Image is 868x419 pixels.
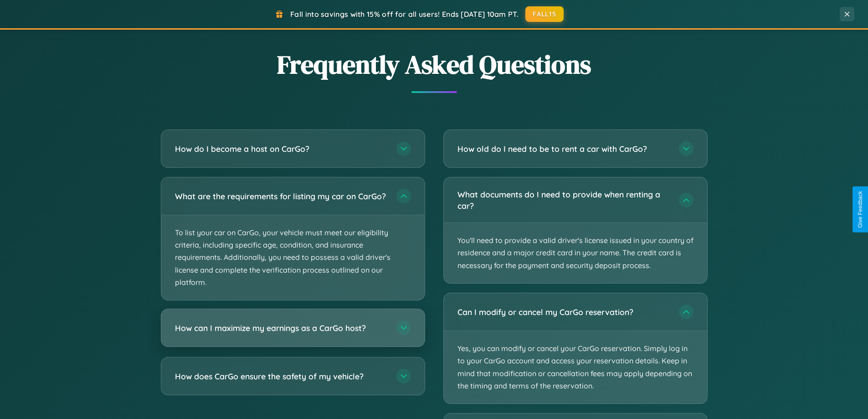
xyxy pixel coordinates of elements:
h3: How can I maximize my earnings as a CarGo host? [175,322,387,334]
span: Fall into savings with 15% off for all users! Ends [DATE] 10am PT. [290,10,519,19]
p: You'll need to provide a valid driver's license issued in your country of residence and a major c... [444,223,707,283]
p: Yes, you can modify or cancel your CarGo reservation. Simply log in to your CarGo account and acc... [444,331,707,403]
h3: Can I modify or cancel my CarGo reservation? [457,306,670,318]
button: FALL15 [525,6,564,22]
h3: What are the requirements for listing my car on CarGo? [175,191,387,202]
h2: Frequently Asked Questions [161,47,708,82]
h3: How old do I need to be to rent a car with CarGo? [457,143,670,155]
div: Give Feedback [857,191,863,228]
h3: How does CarGo ensure the safety of my vehicle? [175,371,387,382]
p: To list your car on CarGo, your vehicle must meet our eligibility criteria, including specific ag... [161,215,425,300]
h3: How do I become a host on CarGo? [175,143,387,155]
h3: What documents do I need to provide when renting a car? [457,189,670,211]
